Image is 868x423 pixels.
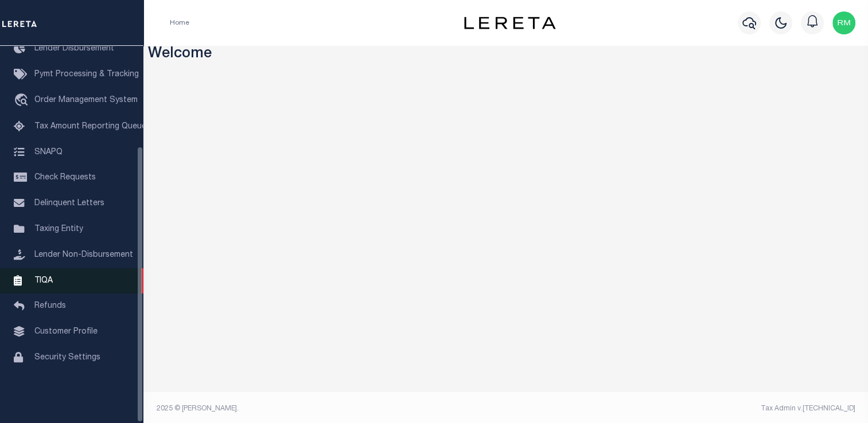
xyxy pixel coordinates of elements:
img: logo-dark.svg [464,17,556,29]
span: Order Management System [34,96,138,104]
span: Delinquent Letters [34,199,104,207]
span: Lender Disbursement [34,45,114,53]
li: Home [170,18,189,28]
span: Taxing Entity [34,225,83,233]
span: Customer Profile [34,328,98,336]
span: Pymt Processing & Tracking [34,70,139,79]
span: Security Settings [34,354,100,362]
span: Tax Amount Reporting Queue [34,123,146,131]
span: TIQA [34,276,53,284]
span: SNAPQ [34,148,63,156]
div: 2025 © [PERSON_NAME]. [148,404,506,414]
span: Check Requests [34,174,96,182]
i: travel_explore [14,93,32,108]
h3: Welcome [148,46,864,64]
img: svg+xml;base64,PHN2ZyB4bWxucz0iaHR0cDovL3d3dy53My5vcmcvMjAwMC9zdmciIHBvaW50ZXItZXZlbnRzPSJub25lIi... [832,11,855,34]
div: Tax Admin v.[TECHNICAL_ID] [515,404,855,414]
span: Refunds [34,302,66,310]
span: Lender Non-Disbursement [34,251,133,259]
